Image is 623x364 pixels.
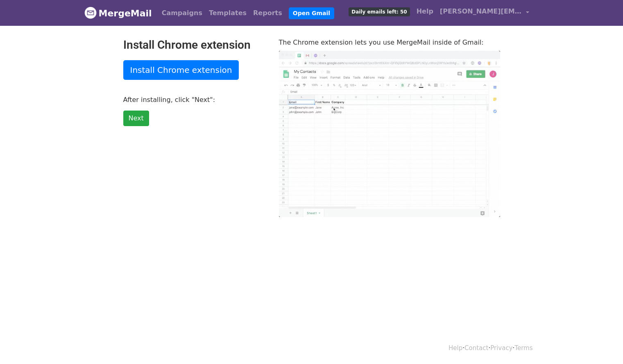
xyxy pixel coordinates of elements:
p: After installing, click "Next": [123,95,267,104]
span: [PERSON_NAME][EMAIL_ADDRESS][DOMAIN_NAME] [440,7,522,16]
a: MergeMail [84,5,152,22]
a: Daily emails left: 50 [345,3,413,20]
a: Next [123,111,149,126]
h2: Install Chrome extension [123,38,267,52]
a: Help [413,3,437,20]
a: Contact [464,344,488,352]
span: Daily emails left: 50 [349,7,410,16]
a: Install Chrome extension [123,60,239,80]
a: Templates [206,5,250,21]
a: Terms [514,344,532,352]
a: Open Gmail [289,7,334,19]
img: MergeMail logo [84,7,97,19]
a: [PERSON_NAME][EMAIL_ADDRESS][DOMAIN_NAME] [437,3,532,23]
p: The Chrome extension lets you use MergeMail inside of Gmail: [279,38,500,47]
iframe: Chat Widget [582,325,623,364]
a: Campaigns [159,5,206,21]
a: Reports [250,5,285,21]
a: Help [449,344,462,352]
a: Privacy [490,344,512,352]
